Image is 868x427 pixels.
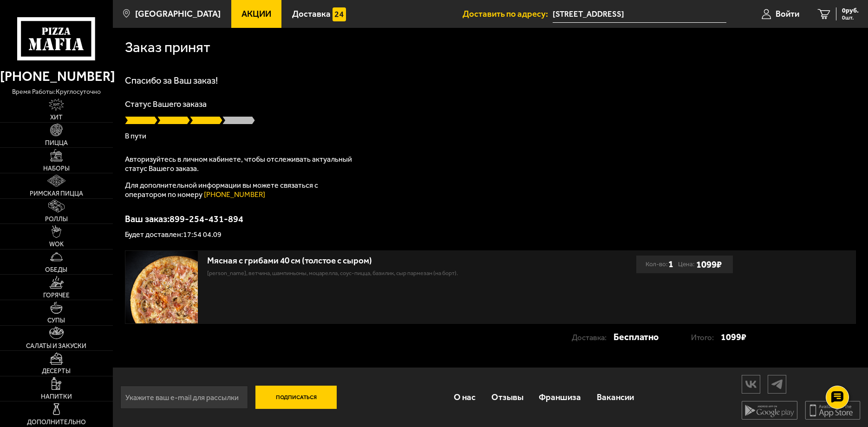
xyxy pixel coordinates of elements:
img: tg [768,376,786,392]
span: Супы [47,317,65,324]
strong: Бесплатно [613,328,659,346]
span: 0 шт. [842,15,859,20]
span: Хит [50,114,63,121]
span: Доставить по адресу: [463,10,553,19]
span: Цена: [678,256,694,273]
p: Статус Вашего заказа [125,100,855,108]
span: Римская пицца [30,191,83,197]
a: О нас [446,382,483,412]
span: [GEOGRAPHIC_DATA] [135,10,221,19]
p: Ваш заказ: 899-254-431-894 [125,214,855,223]
img: vk [742,376,760,392]
span: Десерты [42,368,71,374]
span: Акции [241,10,271,19]
input: Укажите ваш e-mail для рассылки [120,386,248,409]
a: [PHONE_NUMBER] [204,190,265,199]
p: [PERSON_NAME], ветчина, шампиньоны, моцарелла, соус-пицца, базилик, сыр пармезан (на борт). [207,269,549,277]
p: Доставка: [572,329,613,346]
span: Салаты и закуски [26,343,86,349]
div: Кол-во: [646,256,673,273]
button: Подписаться [255,386,337,409]
b: 1099 ₽ [696,259,722,270]
a: Франшиза [531,382,589,412]
strong: 1099 ₽ [721,328,746,346]
span: Напитки [41,394,72,400]
p: Для дополнительной информации вы можете связаться с оператором по номеру [125,181,357,199]
span: улица Оптиков, 13А [553,6,726,23]
p: Авторизуйтесь в личном кабинете, чтобы отслеживать актуальный статус Вашего заказа. [125,155,357,173]
span: 0 руб. [842,7,859,14]
span: Горячее [43,292,70,299]
b: 1 [668,256,673,273]
span: Роллы [45,216,68,223]
p: Будет доставлен: 17:54 04.09 [125,231,855,238]
span: Доставка [292,10,331,19]
h1: Спасибо за Ваш заказ! [125,76,855,85]
div: Мясная с грибами 40 см (толстое с сыром) [207,256,549,266]
span: Дополнительно [27,419,86,426]
h1: Заказ принят [125,40,210,54]
span: WOK [49,241,64,248]
a: Отзывы [483,382,531,412]
span: Пицца [45,140,68,146]
p: Итого: [691,329,721,346]
a: Вакансии [589,382,642,412]
span: Наборы [43,165,70,172]
span: Войти [776,10,799,19]
p: В пути [125,132,855,140]
input: Ваш адрес доставки [553,6,726,23]
img: 15daf4d41897b9f0e9f617042186c801.svg [333,7,346,21]
span: Обеды [45,267,67,273]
